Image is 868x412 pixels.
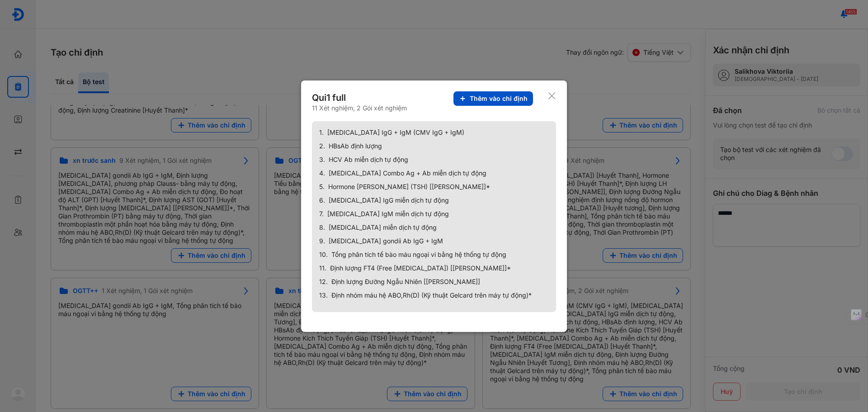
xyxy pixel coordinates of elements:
[319,196,325,204] span: 6.
[328,183,490,191] span: Hormone [PERSON_NAME] (TSH) [[PERSON_NAME]]*
[329,156,408,164] span: HCV Ab miễn dịch tự động
[319,237,325,245] span: 9.
[319,142,325,150] span: 2.
[331,278,480,286] span: Định lượng Đường Ngẫu Nhiên [[PERSON_NAME]]
[319,169,325,177] span: 4.
[319,156,325,164] span: 3.
[312,104,407,112] div: 11 Xét nghiệm, 2 Gói xét nghiệm
[319,223,325,232] span: 8.
[327,128,464,137] span: [MEDICAL_DATA] IgG + IgM (CMV IgG + IgM)
[329,169,486,177] span: [MEDICAL_DATA] Combo Ag + Ab miễn dịch tự động
[329,142,382,150] span: HBsAb định lượng
[329,223,437,232] span: [MEDICAL_DATA] miễn dịch tự động
[331,291,532,299] span: Định nhóm máu hệ ABO,Rh(D) (Kỹ thuật Gelcard trên máy tự động)*
[319,278,328,286] span: 12.
[319,183,325,191] span: 5.
[312,91,407,104] div: Qui1 full
[319,264,326,272] span: 11.
[319,291,328,299] span: 13.
[329,196,449,204] span: [MEDICAL_DATA] IgG miễn dịch tự động
[319,210,324,218] span: 7.
[319,251,328,259] span: 10.
[330,264,511,272] span: Định lượng FT4 (Free [MEDICAL_DATA]) [[PERSON_NAME]]*
[331,251,506,259] span: Tổng phân tích tế bào máu ngoại vi bằng hệ thống tự động
[327,210,449,218] span: [MEDICAL_DATA] IgM miễn dịch tự động
[319,128,324,137] span: 1.
[470,95,528,103] span: Thêm vào chỉ định
[329,237,443,245] span: [MEDICAL_DATA] gondii Ab IgG + IgM
[453,91,533,106] button: Thêm vào chỉ định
